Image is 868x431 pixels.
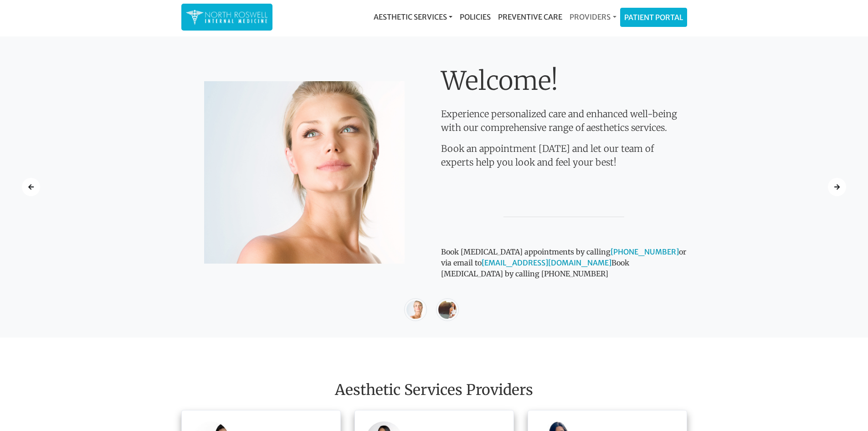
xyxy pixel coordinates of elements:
[456,8,494,26] a: Policies
[441,66,687,279] div: Book [MEDICAL_DATA] appointments by calling or via email to Book [MEDICAL_DATA] by calling [PHONE...
[611,247,679,256] a: [PHONE_NUMBER]
[621,8,687,26] a: Patient Portal
[494,8,566,26] a: Preventive Care
[441,107,687,135] p: Experience personalized care and enhanced well-being with our comprehensive range of aesthetics s...
[181,381,687,399] h2: Aesthetic Services Providers
[370,8,456,26] a: Aesthetic Services
[186,8,268,26] img: North Roswell Internal Medicine
[204,81,405,264] img: Image Description
[441,142,687,169] p: Book an appointment [DATE] and let our team of experts help you look and feel your best!
[566,8,620,26] a: Providers
[441,66,687,96] h1: Welcome!
[482,258,611,267] a: [EMAIL_ADDRESS][DOMAIN_NAME]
